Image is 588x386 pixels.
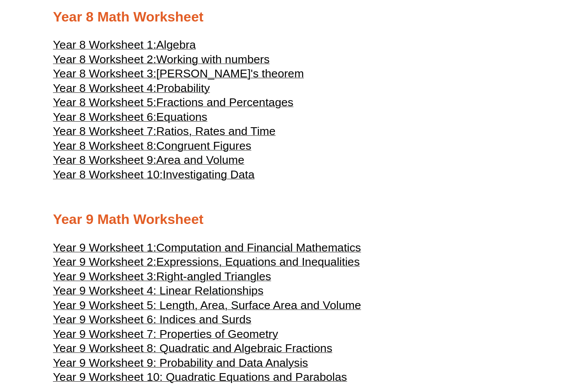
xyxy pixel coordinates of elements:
a: Year 8 Worksheet 2:Working with numbers [53,57,269,65]
span: Year 9 Worksheet 5: Length, Area, Surface Area and Volume [53,299,361,312]
a: Year 8 Worksheet 10:Investigating Data [53,172,254,181]
span: Year 8 Worksheet 10: [53,168,163,181]
span: Computation and Financial Mathematics [156,241,361,254]
h2: Year 9 Math Worksheet [53,211,535,229]
a: Year 8 Worksheet 6:Equations [53,114,207,123]
a: Year 9 Worksheet 7: Properties of Geometry [53,331,278,340]
span: Year 8 Worksheet 7: [53,125,156,138]
span: Year 9 Worksheet 6: Indices and Surds [53,313,251,326]
a: Year 8 Worksheet 9:Area and Volume [53,157,244,166]
span: Year 9 Worksheet 8: Quadratic and Algebraic Fractions [53,342,332,355]
span: Year 8 Worksheet 6: [53,110,156,123]
span: Year 8 Worksheet 4: [53,82,156,95]
a: Year 9 Worksheet 8: Quadratic and Algebraic Fractions [53,346,332,354]
a: Year 8 Worksheet 8:Congruent Figures [53,143,251,152]
iframe: Chat Widget [440,289,588,386]
span: Equations [156,110,207,123]
span: Year 8 Worksheet 9: [53,153,156,166]
span: Investigating Data [163,168,254,181]
a: Year 9 Worksheet 10: Quadratic Equations and Parabolas [53,374,347,383]
a: Year 9 Worksheet 9: Probability and Data Analysis [53,360,308,369]
span: Year 9 Worksheet 9: Probability and Data Analysis [53,356,308,369]
span: Year 8 Worksheet 5: [53,96,156,109]
span: [PERSON_NAME]'s theorem [156,67,304,80]
span: Year 8 Worksheet 2: [53,53,156,66]
span: Year 9 Worksheet 3: [53,270,156,283]
h2: Year 8 Math Worksheet [53,8,535,26]
span: Probability [156,82,210,95]
span: Year 9 Worksheet 7: Properties of Geometry [53,328,278,340]
a: Year 8 Worksheet 1:Algebra [53,42,196,51]
a: Year 9 Worksheet 2:Expressions, Equations and Inequalities [53,259,360,268]
a: Year 8 Worksheet 5:Fractions and Percentages [53,100,294,108]
span: Ratios, Rates and Time [156,125,275,138]
span: Year 8 Worksheet 8: [53,139,156,152]
span: Right-angled Triangles [156,270,271,283]
a: Year 9 Worksheet 1:Computation and Financial Mathematics [53,245,361,254]
span: Working with numbers [156,53,269,66]
span: Year 9 Worksheet 1: [53,241,156,254]
a: Year 8 Worksheet 7:Ratios, Rates and Time [53,129,275,137]
a: Year 8 Worksheet 4:Probability [53,86,210,94]
span: Congruent Figures [156,139,251,152]
span: Expressions, Equations and Inequalities [156,255,360,268]
a: Year 9 Worksheet 3:Right-angled Triangles [53,274,271,282]
a: Year 9 Worksheet 6: Indices and Surds [53,317,251,325]
span: Fractions and Percentages [156,96,294,109]
span: Algebra [156,38,196,51]
a: Year 8 Worksheet 3:[PERSON_NAME]'s theorem [53,71,304,80]
span: Year 8 Worksheet 3: [53,67,156,80]
span: Year 8 Worksheet 1: [53,38,156,51]
span: Year 9 Worksheet 4: Linear Relationships [53,284,263,297]
span: Year 9 Worksheet 2: [53,255,156,268]
a: Year 9 Worksheet 5: Length, Area, Surface Area and Volume [53,303,361,311]
a: Year 9 Worksheet 4: Linear Relationships [53,288,263,297]
span: Year 9 Worksheet 10: Quadratic Equations and Parabolas [53,371,347,383]
span: Area and Volume [156,153,244,166]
